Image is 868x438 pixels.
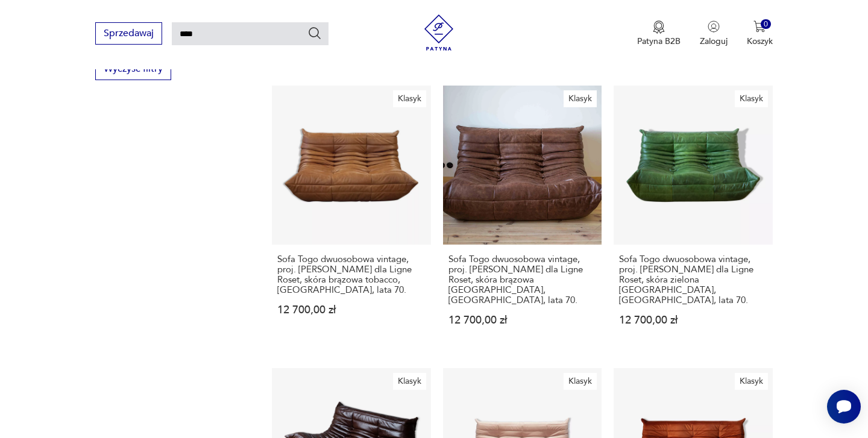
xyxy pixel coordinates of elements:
[637,20,681,47] a: Ikona medaluPatyna B2B
[619,315,767,325] p: 12 700,00 zł
[747,20,773,47] button: 0Koszyk
[753,20,766,33] img: Ikona koszyka
[700,20,728,47] button: Zaloguj
[637,36,681,47] p: Patyna B2B
[700,36,728,47] p: Zaloguj
[277,305,425,315] p: 12 700,00 zł
[95,30,162,39] a: Sprzedawaj
[95,22,162,45] button: Sprzedawaj
[421,14,457,51] img: Patyna - sklep z meblami i dekoracjami vintage
[277,254,425,295] h3: Sofa Togo dwuosobowa vintage, proj. [PERSON_NAME] dla Ligne Roset, skóra brązowa tobacco, [GEOGRA...
[653,20,665,34] img: Ikona medalu
[614,86,772,348] a: KlasykSofa Togo dwuosobowa vintage, proj. M. Ducaroy dla Ligne Roset, skóra zielona dubai, Francj...
[448,315,596,325] p: 12 700,00 zł
[619,254,767,305] h3: Sofa Togo dwuosobowa vintage, proj. [PERSON_NAME] dla Ligne Roset, skóra zielona [GEOGRAPHIC_DATA...
[272,86,430,348] a: KlasykSofa Togo dwuosobowa vintage, proj. M. Ducaroy dla Ligne Roset, skóra brązowa tobacco, Fran...
[448,254,596,305] h3: Sofa Togo dwuosobowa vintage, proj. [PERSON_NAME] dla Ligne Roset, skóra brązowa [GEOGRAPHIC_DATA...
[708,20,720,33] img: Ikonka użytkownika
[307,26,322,40] button: Szukaj
[827,390,861,424] iframe: Smartsupp widget button
[747,36,773,47] p: Koszyk
[761,19,771,30] div: 0
[637,20,681,47] button: Patyna B2B
[443,86,602,348] a: KlasykSofa Togo dwuosobowa vintage, proj. M. Ducaroy dla Ligne Roset, skóra brązowa dubai, Francj...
